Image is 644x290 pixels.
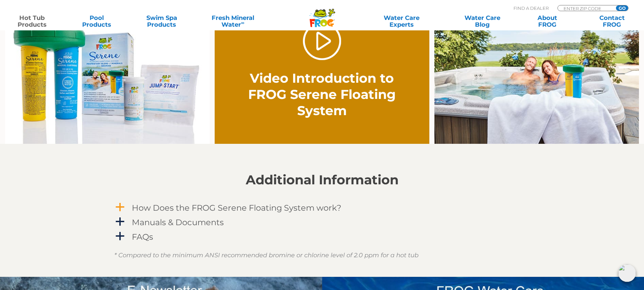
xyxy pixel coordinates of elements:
[618,264,636,282] img: openIcon
[247,70,397,119] h2: Video Introduction to FROG Serene Floating System
[114,216,530,229] a: a Manuals & Documents
[587,15,637,28] a: ContactFROG
[457,15,507,28] a: Water CareBlog
[616,5,628,11] input: GO
[522,15,572,28] a: AboutFROG
[7,15,57,28] a: Hot TubProducts
[114,202,530,214] a: a How Does the FROG Serene Floating System work?
[303,22,341,60] a: Play Video
[114,173,530,187] h2: Additional Information
[201,15,264,28] a: Fresh MineralWater∞
[132,218,224,227] h4: Manuals & Documents
[115,217,125,227] span: a
[115,231,125,241] span: a
[114,252,419,259] em: * Compared to the minimum ANSI recommended bromine or chlorine level of 2.0 ppm for a hot tub
[132,232,153,241] h4: FAQs
[114,231,530,243] a: a FAQs
[137,15,187,28] a: Swim SpaProducts
[72,15,122,28] a: PoolProducts
[563,5,609,11] input: Zip Code Form
[132,203,341,212] h4: How Does the FROG Serene Floating System work?
[361,15,443,28] a: Water CareExperts
[241,20,244,25] sup: ∞
[115,202,125,212] span: a
[514,5,549,11] p: Find A Dealer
